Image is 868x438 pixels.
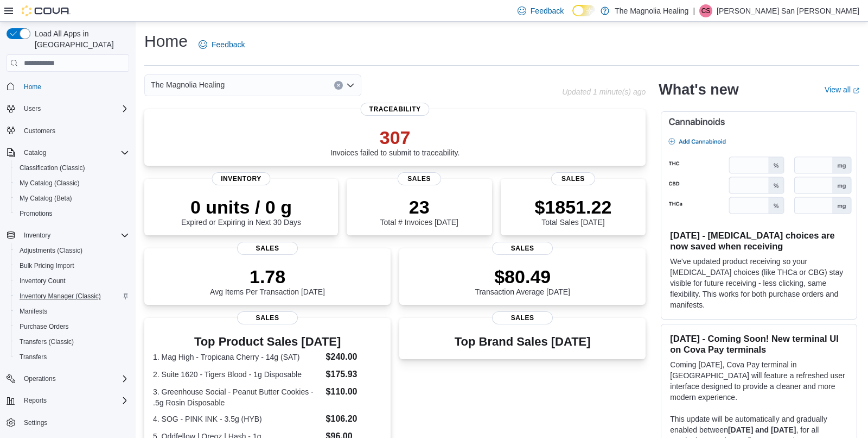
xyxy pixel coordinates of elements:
span: The Magnolia Healing [151,78,225,91]
span: Sales [551,172,595,185]
span: My Catalog (Beta) [20,194,72,203]
span: Transfers (Classic) [20,337,74,346]
h3: Top Brand Sales [DATE] [455,335,591,348]
span: Manifests [15,305,129,318]
a: Classification (Classic) [15,161,90,174]
input: Dark Mode [572,5,595,16]
dt: 1. Mag High - Tropicana Cherry - 14g (SAT) [153,352,322,362]
a: My Catalog (Classic) [15,177,84,190]
span: Operations [20,372,129,385]
dd: $106.20 [326,412,382,426]
p: We've updated product receiving so your [MEDICAL_DATA] choices (like THCa or CBG) stay visible fo... [670,256,848,310]
span: Catalog [24,148,46,157]
a: Inventory Manager (Classic) [15,290,105,303]
h1: Home [144,30,188,52]
button: Open list of options [346,81,355,90]
a: Transfers (Classic) [15,335,78,348]
span: CS [701,4,711,17]
div: Total Sales [DATE] [535,196,612,227]
h3: [DATE] - Coming Soon! New terminal UI on Cova Pay terminals [670,333,848,355]
button: Transfers [11,349,133,365]
dt: 3. Greenhouse Social - Peanut Butter Cookies - .5g Rosin Disposable [153,386,322,408]
p: 307 [330,127,460,148]
span: Sales [492,242,553,255]
div: Transaction Average [DATE] [475,266,570,296]
span: Promotions [15,207,129,220]
strong: [DATE] and [DATE] [728,426,796,434]
h2: What's new [659,81,738,98]
span: Traceability [361,103,430,116]
button: Operations [20,372,60,385]
a: My Catalog (Beta) [15,192,76,205]
dd: $240.00 [326,351,382,364]
span: My Catalog (Beta) [15,192,129,205]
button: Inventory [20,229,55,242]
span: Settings [24,418,47,427]
span: Inventory [212,172,270,185]
span: Promotions [20,209,53,218]
span: Inventory [24,231,50,240]
a: Bulk Pricing Import [15,259,79,272]
button: Reports [2,393,133,408]
p: Coming [DATE], Cova Pay terminal in [GEOGRAPHIC_DATA] will feature a refreshed user interface des... [670,359,848,403]
span: Sales [237,311,298,324]
button: Settings [2,415,133,430]
p: 1.78 [210,266,325,287]
button: Users [20,102,45,115]
a: Customers [20,124,60,137]
button: Classification (Classic) [11,160,133,176]
span: Inventory Manager (Classic) [20,292,101,301]
button: Reports [20,394,51,407]
div: Avg Items Per Transaction [DATE] [210,266,325,296]
div: Christopher San Felipe [699,4,712,17]
span: Inventory Count [20,277,66,285]
span: Home [20,79,129,93]
h3: [DATE] - [MEDICAL_DATA] choices are now saved when receiving [670,230,848,252]
div: Expired or Expiring in Next 30 Days [181,196,301,227]
a: Settings [20,416,52,429]
button: Manifests [11,304,133,319]
span: Inventory Manager (Classic) [15,290,129,303]
span: Load All Apps in [GEOGRAPHIC_DATA] [30,28,129,50]
span: Classification (Classic) [15,161,129,174]
dt: 4. SOG - PINK INK - 3.5g (HYB) [153,414,322,424]
dd: $110.00 [326,385,382,398]
button: My Catalog (Beta) [11,191,133,206]
svg: External link [853,87,859,94]
span: Settings [20,416,129,429]
span: Classification (Classic) [20,164,85,172]
a: Adjustments (Classic) [15,244,87,257]
button: My Catalog (Classic) [11,176,133,191]
span: Feedback [212,39,245,50]
span: Inventory Count [15,274,129,287]
button: Customers [2,123,133,139]
a: Feedback [194,34,249,55]
a: Manifests [15,305,52,318]
span: Customers [20,124,129,137]
button: Inventory Manager (Classic) [11,289,133,304]
button: Home [2,78,133,94]
span: Bulk Pricing Import [15,259,129,272]
dt: 2. Suite 1620 - Tigers Blood - 1g Disposable [153,369,322,380]
span: Sales [492,311,553,324]
span: My Catalog (Classic) [20,179,80,187]
button: Inventory Count [11,273,133,289]
span: Home [24,83,41,91]
button: Promotions [11,206,133,221]
span: Customers [24,127,55,135]
button: Adjustments (Classic) [11,243,133,258]
a: Home [20,80,46,93]
a: Transfers [15,351,51,364]
dd: $175.93 [326,368,382,381]
button: Inventory [2,228,133,243]
span: Transfers (Classic) [15,335,129,348]
p: Updated 1 minute(s) ago [562,87,646,96]
p: $1851.22 [535,196,612,218]
span: Bulk Pricing Import [20,261,74,270]
span: Inventory [20,229,129,242]
span: Users [20,102,129,115]
p: [PERSON_NAME] San [PERSON_NAME] [717,4,859,17]
div: Invoices failed to submit to traceability. [330,127,460,157]
span: Operations [24,374,56,383]
span: Transfers [15,351,129,364]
